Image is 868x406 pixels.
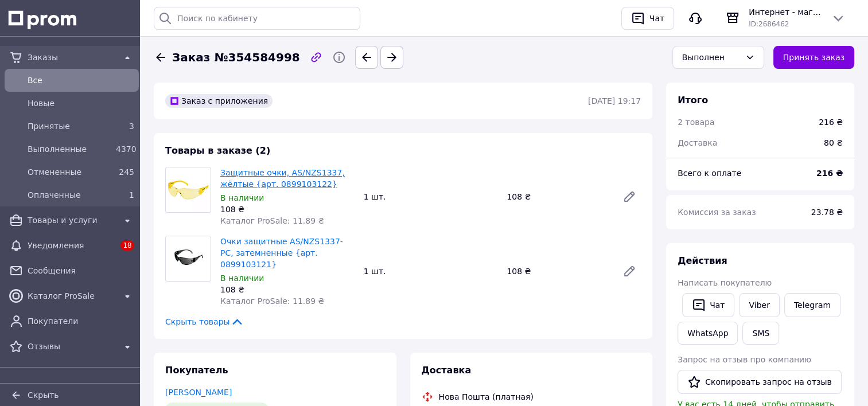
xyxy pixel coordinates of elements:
a: Telegram [784,293,840,317]
div: Выполнен [682,51,741,64]
a: Редактировать [618,260,641,283]
span: Покупатели [28,315,134,327]
div: 108 ₴ [502,189,613,205]
span: Выполненные [28,143,111,155]
span: Товары в заказе (2) [165,145,270,156]
a: Viber [739,293,779,317]
span: Новые [28,97,134,109]
div: Заказ с приложения [165,94,273,108]
div: 216 ₴ [819,116,843,128]
a: WhatsApp [678,322,738,345]
span: 23.78 ₴ [811,208,843,217]
span: Сообщения [28,265,134,276]
a: Очки защитные AS/NZS1337-PC, затемненные {арт. 0899103121} [220,237,343,269]
span: Заказ №354584998 [172,49,300,66]
span: Скрыть товары [165,316,244,327]
div: Нова Пошта (платная) [436,391,536,403]
div: Чат [647,10,667,27]
img: Очки защитные AS/NZS1337-PC, затемненные {арт. 0899103121} [166,236,211,281]
a: [PERSON_NAME] [165,388,232,397]
button: Скопировать запрос на отзыв [678,370,842,394]
b: 216 ₴ [816,169,843,178]
span: Все [28,75,134,86]
span: Оплаченные [28,189,111,201]
span: Каталог ProSale [28,290,116,302]
span: Каталог ProSale: 11.89 ₴ [220,216,324,225]
span: 1 [129,190,134,200]
div: 80 ₴ [817,130,850,155]
span: В наличии [220,274,264,283]
span: Итого [678,95,708,106]
span: Скрыть [28,391,59,400]
div: 108 ₴ [220,204,355,215]
span: Покупатель [165,365,228,376]
button: Принять заказ [773,46,854,69]
span: Всего к оплате [678,169,741,178]
div: 108 ₴ [502,263,613,279]
span: Показатели работы компании [28,381,134,404]
span: ID: 2686462 [749,20,789,28]
div: 1 шт. [359,263,503,279]
button: Чат [682,293,734,317]
div: 1 шт. [359,189,503,205]
a: Редактировать [618,185,641,208]
span: Каталог ProSale: 11.89 ₴ [220,296,324,306]
img: Защитные очки, AS/NZS1337, жёлтые {арт. 0899103122} [166,167,211,212]
button: SMS [742,322,779,345]
span: 3 [129,122,134,131]
span: Доставка [678,138,717,147]
span: Запрос на отзыв про компанию [678,355,811,364]
span: 2 товара [678,118,714,127]
span: Написать покупателю [678,278,772,287]
span: Комиссия за заказ [678,208,756,217]
span: В наличии [220,193,264,202]
span: Заказы [28,52,116,63]
span: Отзывы [28,341,116,352]
span: 18 [120,240,134,251]
a: Защитные очки, AS/NZS1337, жёлтые {арт. 0899103122} [220,168,345,189]
time: [DATE] 19:17 [588,96,641,106]
span: Интернет - магазин "3 щетки" [749,6,822,18]
span: 4370 [116,145,137,154]
span: Действия [678,255,727,266]
span: 245 [119,167,134,177]
span: Доставка [422,365,472,376]
button: Чат [621,7,674,30]
span: Товары и услуги [28,214,116,226]
div: 108 ₴ [220,284,355,295]
span: Отмененные [28,166,111,178]
span: Принятые [28,120,111,132]
input: Поиск по кабинету [154,7,360,30]
span: Уведомления [28,240,116,251]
